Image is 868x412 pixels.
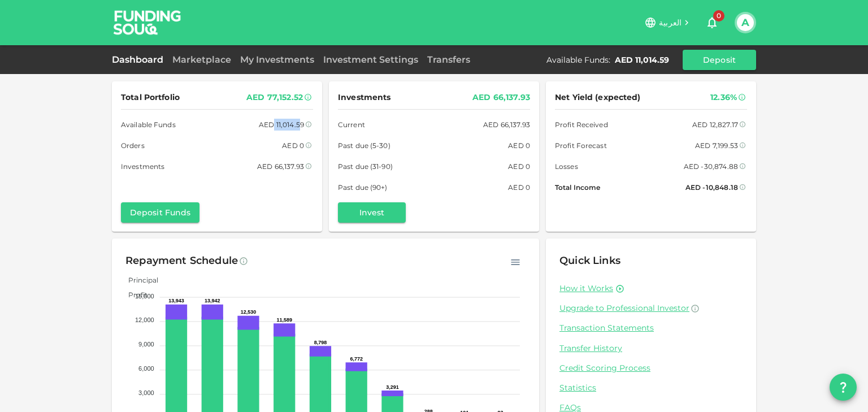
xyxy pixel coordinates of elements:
[546,54,610,66] div: Available Funds :
[830,374,857,401] button: question
[737,14,754,31] button: A
[615,54,669,66] div: AED 11,014.59
[692,119,738,131] div: AED 12,827.17
[472,90,530,105] div: AED 66,137.93
[135,293,154,300] tspan: 15,000
[246,90,303,105] div: AED 77,152.52
[121,202,199,223] button: Deposit Funds
[135,316,154,323] tspan: 12,000
[138,389,154,396] tspan: 3,000
[559,254,620,267] span: Quick Links
[338,140,390,151] span: Past due (5-30)
[659,18,682,28] span: العربية
[508,161,530,172] div: AED 0
[423,54,475,65] a: Transfers
[508,140,530,151] div: AED 0
[168,54,236,65] a: Marketplace
[319,54,423,65] a: Investment Settings
[125,252,238,270] div: Repayment Schedule
[683,50,756,70] button: Deposit
[338,119,365,131] span: Current
[710,90,737,105] div: 12.36%
[713,10,724,21] span: 0
[555,161,578,172] span: Losses
[338,202,406,223] button: Invest
[121,90,180,105] span: Total Portfolio
[259,119,304,131] div: AED 11,014.59
[555,140,607,151] span: Profit Forecast
[559,343,743,354] a: Transfer History
[121,119,176,131] span: Available Funds
[559,283,613,294] a: How it Works
[138,365,154,372] tspan: 6,000
[559,303,743,314] a: Upgrade to Professional Investor
[483,119,530,131] div: AED 66,137.93
[701,11,723,34] button: 0
[685,181,738,193] div: AED -10,848.18
[555,119,608,131] span: Profit Received
[555,90,641,105] span: Net Yield (expected)
[559,363,743,374] a: Credit Scoring Process
[120,276,158,284] span: Principal
[684,161,738,172] div: AED -30,874.88
[121,140,145,151] span: Orders
[257,161,304,172] div: AED 66,137.93
[282,140,304,151] div: AED 0
[120,290,147,299] span: Profit
[121,161,164,172] span: Investments
[508,181,530,193] div: AED 0
[338,90,390,105] span: Investments
[138,341,154,348] tspan: 9,000
[338,181,388,193] span: Past due (90+)
[559,303,689,313] span: Upgrade to Professional Investor
[338,161,393,172] span: Past due (31-90)
[695,140,738,151] div: AED 7,199.53
[555,181,600,193] span: Total Income
[236,54,319,65] a: My Investments
[559,383,743,393] a: Statistics
[559,323,743,333] a: Transaction Statements
[112,54,168,65] a: Dashboard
